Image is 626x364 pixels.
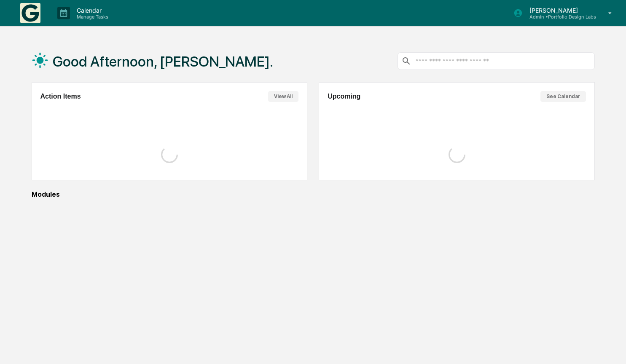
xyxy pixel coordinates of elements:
[70,14,113,20] p: Manage Tasks
[32,190,595,198] div: Modules
[540,91,586,102] button: See Calendar
[70,7,113,14] p: Calendar
[20,3,40,23] img: logo
[268,91,298,102] button: View All
[523,14,596,20] p: Admin • Portfolio Design Labs
[328,93,360,100] h2: Upcoming
[53,53,273,70] h1: Good Afternoon, [PERSON_NAME].
[523,7,596,14] p: [PERSON_NAME]
[40,93,81,100] h2: Action Items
